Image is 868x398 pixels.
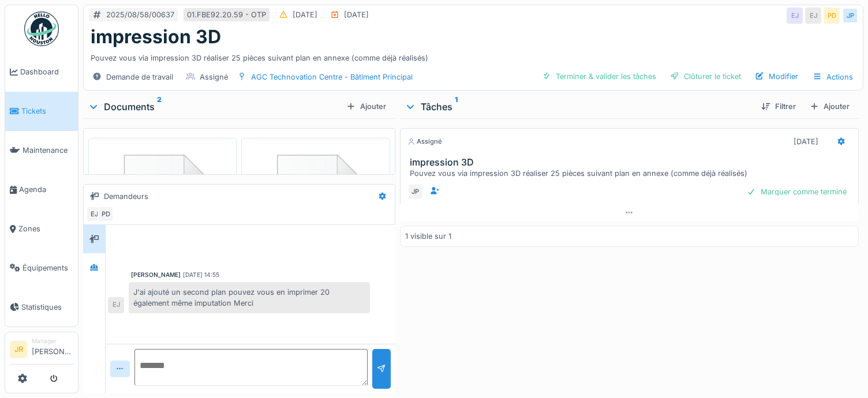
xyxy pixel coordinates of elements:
span: Tickets [21,106,73,117]
sup: 1 [455,100,458,114]
div: PD [98,206,114,222]
div: [DATE] [293,9,317,20]
span: Statistiques [21,302,73,313]
a: JR Manager[PERSON_NAME] [10,337,73,365]
div: J'ai ajouté un second plan pouvez vous en imprimer 20 également même imputation Merci [129,282,370,313]
sup: 2 [157,100,162,114]
div: Tâches [405,100,752,114]
div: EJ [805,7,821,24]
img: 84750757-fdcc6f00-afbb-11ea-908a-1074b026b06b.png [91,141,234,277]
div: Filtrer [757,99,800,114]
a: Statistiques [5,287,78,326]
div: Documents [88,100,342,114]
div: Ajouter [342,99,391,114]
div: [DATE] [794,136,818,147]
div: Demande de travail [106,72,173,82]
div: PD [824,7,840,24]
div: Demandeurs [104,191,148,202]
div: Assigné [200,72,228,82]
div: JP [407,183,424,200]
div: EJ [787,7,803,24]
a: Agenda [5,170,78,209]
div: Modifier [750,69,803,84]
div: 2025/08/58/00637 [106,9,174,20]
div: AGC Technovation Centre - Bâtiment Principal [251,72,413,82]
img: 84750757-fdcc6f00-afbb-11ea-908a-1074b026b06b.png [244,141,387,277]
div: JP [842,7,858,24]
div: [DATE] 14:55 [183,271,219,279]
div: Actions [807,69,858,85]
span: Maintenance [23,145,73,156]
div: Ajouter [805,99,854,114]
li: [PERSON_NAME] [32,337,73,362]
img: Badge_color-CXgf-gQk.svg [24,12,59,46]
h3: impression 3D [410,157,854,168]
div: Terminer & valider les tâches [537,69,661,84]
div: [PERSON_NAME] [131,271,181,279]
div: Marquer comme terminé [742,184,851,200]
div: 1 visible sur 1 [405,231,451,242]
span: Équipements [23,262,73,273]
div: [DATE] [344,9,369,20]
div: EJ [86,206,102,222]
div: Clôturer le ticket [665,69,746,84]
div: 01.FBE92.20.59 - OTP [187,9,266,20]
a: Tickets [5,92,78,131]
div: Pouvez vous via impression 3D réaliser 25 pièces suivant plan en annexe (comme déjà réalisés) [91,48,856,63]
li: JR [10,341,27,358]
h1: impression 3D [91,26,221,48]
div: Pouvez vous via impression 3D réaliser 25 pièces suivant plan en annexe (comme déjà réalisés) [410,168,854,179]
a: Zones [5,209,78,249]
a: Équipements [5,248,78,287]
span: Agenda [19,184,73,195]
span: Dashboard [20,66,73,77]
div: EJ [108,297,124,313]
div: Assigné [407,137,442,147]
a: Maintenance [5,131,78,170]
a: Dashboard [5,52,78,92]
div: Manager [32,337,73,346]
span: Zones [18,223,73,234]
